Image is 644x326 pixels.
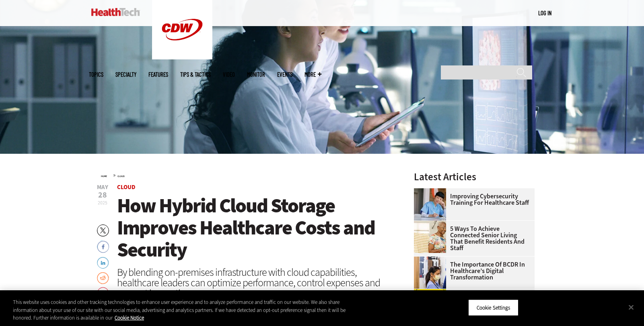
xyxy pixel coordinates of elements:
[89,71,103,77] span: Topics
[414,221,446,253] img: Networking Solutions for Senior Living
[305,71,321,77] span: More
[117,175,125,178] a: Cloud
[414,193,530,206] a: Improving Cybersecurity Training for Healthcare Staff
[91,8,140,16] img: Home
[223,71,235,77] a: Video
[414,226,530,251] a: 5 Ways to Achieve Connected Senior Living That Benefit Residents and Staff
[414,257,446,289] img: Doctors reviewing tablet
[152,53,212,61] a: CDW
[622,298,640,316] button: Close
[247,71,265,77] a: MonITor
[414,261,530,281] a: The Importance of BCDR in Healthcare’s Digital Transformation
[101,175,107,178] a: Home
[414,289,446,321] img: Cisco Duo
[101,172,393,178] div: »
[115,71,136,77] span: Specialty
[148,71,168,77] a: Features
[115,314,144,321] a: More information about your privacy
[117,192,375,263] span: How Hybrid Cloud Storage Improves Healthcare Costs and Security
[117,183,136,191] a: Cloud
[538,9,551,17] div: User menu
[414,221,450,227] a: Networking Solutions for Senior Living
[13,298,354,322] div: This website uses cookies and other tracking technologies to enhance user experience and to analy...
[538,9,551,16] a: Log in
[277,71,292,77] a: Events
[414,257,450,263] a: Doctors reviewing tablet
[97,191,108,199] span: 28
[414,188,450,195] a: nurse studying on computer
[414,289,450,295] a: Cisco Duo
[468,299,518,316] button: Cookie Settings
[97,184,108,190] span: May
[180,71,211,77] a: Tips & Tactics
[414,172,535,182] h3: Latest Articles
[98,200,107,206] span: 2025
[117,267,393,298] div: By blending on-premises infrastructure with cloud capabilities, healthcare leaders can optimize p...
[414,188,446,220] img: nurse studying on computer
